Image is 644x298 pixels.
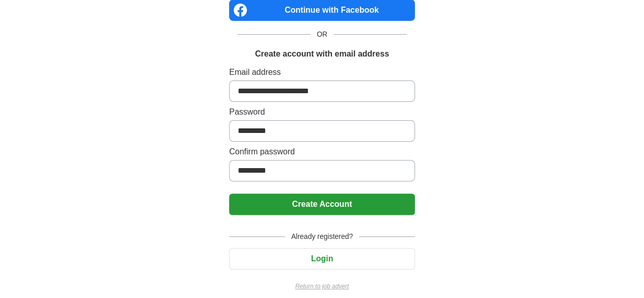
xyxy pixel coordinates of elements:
[285,231,359,242] span: Already registered?
[229,146,415,158] label: Confirm password
[229,282,415,291] a: Return to job advert
[229,66,415,78] label: Email address
[229,248,415,269] button: Login
[229,254,415,263] a: Login
[229,106,415,118] label: Password
[255,48,389,60] h1: Create account with email address
[229,194,415,215] button: Create Account
[311,29,333,40] span: OR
